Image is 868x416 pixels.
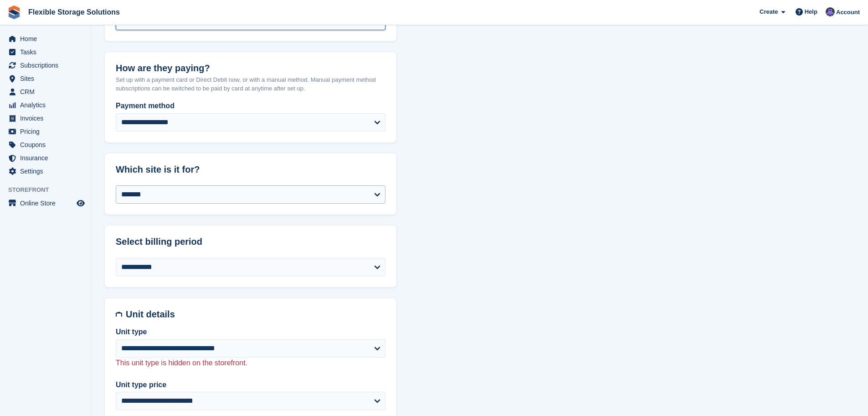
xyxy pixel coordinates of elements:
[5,112,86,125] a: menu
[20,138,75,151] span: Coupons
[836,8,860,17] span: Account
[20,85,75,98] span: CRM
[5,59,86,72] a: menu
[5,125,86,138] a: menu
[20,112,75,125] span: Invoices
[20,59,75,72] span: Subscriptions
[8,185,91,195] span: Storefront
[116,309,122,320] img: unit-details-icon-595b0c5c156355b767ba7b61e002efae458ec76ed5ec05730b8e856ff9ea34a9.svg
[5,46,86,58] a: menu
[20,125,75,138] span: Pricing
[805,7,817,16] span: Help
[20,32,75,45] span: Home
[25,5,123,20] a: Flexible Storage Solutions
[116,237,385,247] h2: Select billing period
[5,152,86,164] a: menu
[20,165,75,178] span: Settings
[5,165,86,178] a: menu
[20,152,75,164] span: Insurance
[5,85,86,98] a: menu
[116,75,385,93] p: Set up with a payment card or Direct Debit now, or with a manual method. Manual payment method su...
[7,5,21,19] img: stora-icon-8386f47178a22dfd0bd8f6a31ec36ba5ce8667c1dd55bd0f319d3a0aa187defe.svg
[116,326,385,337] label: Unit type
[5,197,86,210] a: menu
[760,7,778,16] span: Create
[20,197,75,210] span: Online Store
[75,198,86,209] a: Preview store
[116,358,385,369] p: This unit type is hidden on the storefront.
[5,99,86,111] a: menu
[5,138,86,151] a: menu
[5,72,86,85] a: menu
[20,46,75,58] span: Tasks
[20,72,75,85] span: Sites
[126,309,385,320] h2: Unit details
[5,32,86,45] a: menu
[116,164,385,175] h2: Which site is it for?
[116,379,385,390] label: Unit type price
[116,100,385,111] label: Payment method
[116,63,385,74] h2: How are they paying?
[20,99,75,111] span: Analytics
